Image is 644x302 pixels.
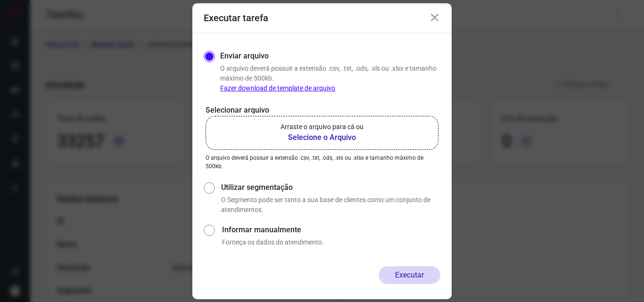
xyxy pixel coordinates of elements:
p: Forneça os dados do atendimento. [222,237,440,247]
b: Selecione o Arquivo [281,132,363,143]
label: Informar manualmente [222,224,440,236]
p: O arquivo deverá possuir a extensão .csv, .txt, .ods, .xls ou .xlsx e tamanho máximo de 500kb. [220,64,440,93]
button: Executar [379,266,440,284]
label: Enviar arquivo [220,50,269,62]
a: Fazer download de template de arquivo [220,84,335,92]
label: Utilizar segmentação [221,182,440,193]
p: Arraste o arquivo para cá ou [281,122,363,132]
p: O Segmento pode ser tanto a sua base de clientes como um conjunto de atendimentos. [221,195,440,215]
h3: Executar tarefa [204,12,268,24]
p: O arquivo deverá possuir a extensão .csv, .txt, .ods, .xls ou .xlsx e tamanho máximo de 500kb. [206,154,438,171]
p: Selecionar arquivo [206,105,438,116]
